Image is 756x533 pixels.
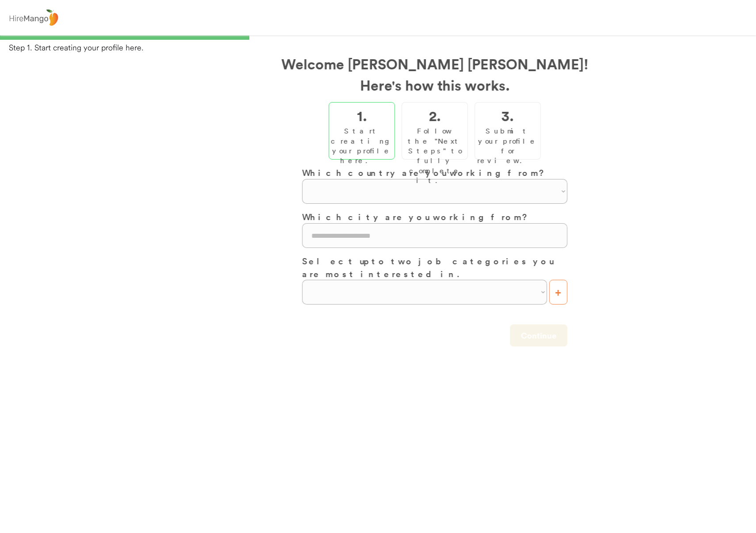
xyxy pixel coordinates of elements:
[281,53,588,95] h2: Welcome [PERSON_NAME] [PERSON_NAME]! Here's how this works.
[2,35,754,40] div: 33%
[404,126,465,185] div: Follow the "Next Steps" to fully complete it.
[302,255,567,280] h3: Select up to two job categories you are most interested in.
[302,210,567,223] h3: Which city are you working from?
[501,105,514,126] h2: 3.
[549,280,567,305] button: +
[357,105,367,126] h2: 1.
[510,324,567,346] button: Continue
[7,8,61,28] img: logo%20-%20hiremango%20gray.png
[331,126,393,166] div: Start creating your profile here.
[477,126,538,166] div: Submit your profile for review.
[429,105,441,126] h2: 2.
[302,166,567,179] h3: Which country are you working from?
[9,42,756,53] div: Step 1. Start creating your profile here.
